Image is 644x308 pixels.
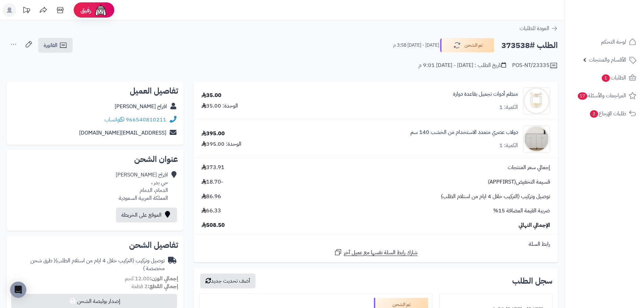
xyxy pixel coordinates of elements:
a: 966540810211 [126,116,166,124]
img: logo-2.png [598,14,638,28]
span: المراجعات والأسئلة [577,91,626,100]
span: ضريبة القيمة المضافة 15% [493,207,550,215]
a: طلبات الإرجاع2 [569,105,640,122]
small: 2 قطعة [132,282,178,290]
small: 12.00 كجم [125,275,178,283]
div: افراح [PERSON_NAME] حي بدر ، الدمام، الدمام المملكة العربية السعودية [116,171,168,202]
img: 1729525667-110316010062-90x90.jpg [523,87,550,114]
span: الطلبات [601,73,626,82]
h2: تفاصيل الشحن [12,241,178,249]
div: 395.00 [201,130,225,138]
div: الوحدة: 395.00 [201,140,241,148]
span: توصيل وتركيب (التركيب خلال 4 ايام من استلام الطلب) [441,193,550,200]
span: شارك رابط السلة نفسها مع عميل آخر [344,249,418,257]
span: 66.33 [201,207,221,215]
span: الأقسام والمنتجات [589,55,626,65]
a: تحديثات المنصة [18,3,35,19]
strong: إجمالي القطع: [148,282,178,290]
span: الفاتورة [44,41,57,49]
h2: الطلب #373538 [501,39,558,52]
a: افراح [PERSON_NAME] [115,102,167,111]
strong: إجمالي الوزن: [150,275,178,283]
div: Open Intercom Messenger [10,282,26,298]
h3: سجل الطلب [512,277,552,285]
span: 86.96 [201,193,221,200]
a: الطلبات1 [569,70,640,86]
div: الكمية: 1 [499,103,518,111]
div: توصيل وتركيب (التركيب خلال 4 ايام من استلام الطلب) [12,257,165,273]
a: منظم أدوات تجميل بقاعدة دوارة [453,90,518,98]
span: 1 [601,74,610,82]
span: 508.50 [201,221,225,229]
span: -18.70 [201,178,223,186]
span: لوحة التحكم [601,37,626,47]
span: ( طرق شحن مخصصة ) [30,257,165,273]
a: العودة للطلبات [520,24,558,32]
span: رفيق [80,6,91,14]
button: تم الشحن [440,38,494,52]
a: [EMAIL_ADDRESS][DOMAIN_NAME] [79,129,166,137]
h2: تفاصيل العميل [12,87,178,95]
span: العودة للطلبات [520,24,549,32]
a: شارك رابط السلة نفسها مع عميل آخر [334,248,418,257]
a: واتساب [104,116,124,124]
a: دولاب عصري متعدد الاستخدام من الخشب 140 سم [410,128,518,136]
a: الفاتورة [38,38,73,53]
div: الكمية: 1 [499,142,518,149]
img: ai-face.png [94,3,108,17]
span: قسيمة التخفيض(APPFIRST) [488,178,550,186]
span: الإجمالي النهائي [519,221,550,229]
span: طلبات الإرجاع [589,109,626,118]
button: أضف تحديث جديد [200,274,256,288]
div: الوحدة: 35.00 [201,102,238,110]
span: إجمالي سعر المنتجات [508,164,550,171]
div: تاريخ الطلب : [DATE] - [DATE] 9:01 م [419,62,506,69]
a: المراجعات والأسئلة17 [569,88,640,104]
a: لوحة التحكم [569,34,640,50]
h2: عنوان الشحن [12,155,178,163]
span: 2 [590,110,598,118]
small: [DATE] - [DATE] 3:58 م [393,42,439,49]
div: 35.00 [201,92,221,99]
span: 17 [577,92,587,100]
div: POS-NT/23335 [512,62,558,70]
a: الموقع على الخريطة [116,208,177,222]
img: 1753947748-1-90x90.jpg [523,125,550,152]
div: رابط السلة [196,240,555,248]
span: 373.91 [201,164,224,171]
